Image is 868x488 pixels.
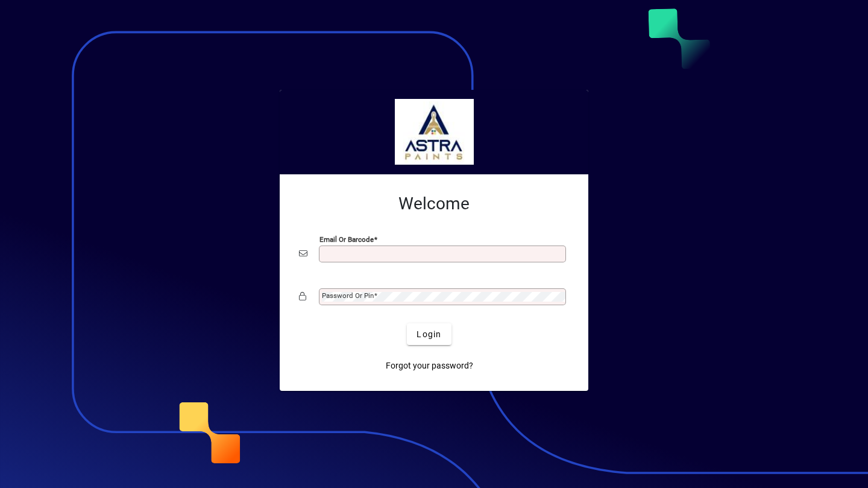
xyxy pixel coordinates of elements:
[386,360,473,372] span: Forgot your password?
[299,194,569,214] h2: Welcome
[407,323,451,345] button: Login
[417,328,441,341] span: Login
[381,355,478,376] a: Forgot your password?
[322,291,374,300] mat-label: Password or Pin
[319,235,374,244] mat-label: Email or Barcode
